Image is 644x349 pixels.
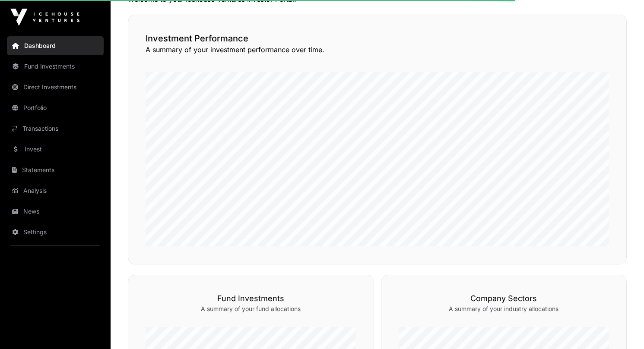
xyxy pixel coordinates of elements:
a: Settings [7,223,104,242]
p: A summary of your investment performance over time. [146,44,609,55]
iframe: Chat Widget [601,308,644,349]
a: News [7,202,104,221]
a: Statements [7,160,104,179]
p: A summary of your industry allocations [399,305,609,313]
a: Transactions [7,119,104,138]
h3: Company Sectors [399,292,609,305]
h2: Investment Performance [146,32,609,44]
a: Invest [7,140,104,159]
p: A summary of your fund allocations [146,305,356,313]
h3: Fund Investments [146,292,356,305]
a: Portfolio [7,98,104,117]
a: Dashboard [7,36,104,55]
a: Direct Investments [7,78,104,97]
img: Icehouse Ventures Logo [10,9,79,26]
a: Fund Investments [7,57,104,76]
a: Analysis [7,181,104,200]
